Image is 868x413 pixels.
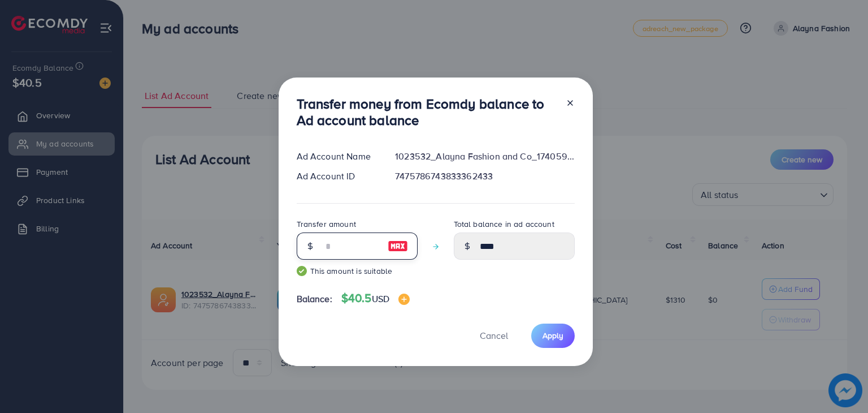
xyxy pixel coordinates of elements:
[388,239,408,253] img: image
[297,292,332,306] span: Balance:
[386,150,583,163] div: 1023532_Alayna Fashion and Co_1740592250339
[297,265,418,277] small: This amount is suitable
[398,294,410,305] img: image
[297,266,307,276] img: guide
[454,218,554,230] label: Total balance in ad account
[466,324,522,348] button: Cancel
[480,329,508,342] span: Cancel
[372,292,389,305] span: USD
[341,291,410,306] h4: $40.5
[531,324,575,348] button: Apply
[542,330,563,341] span: Apply
[297,96,557,128] h3: Transfer money from Ecomdy balance to Ad account balance
[288,150,387,163] div: Ad Account Name
[297,218,356,230] label: Transfer amount
[386,170,583,183] div: 7475786743833362433
[288,170,387,183] div: Ad Account ID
